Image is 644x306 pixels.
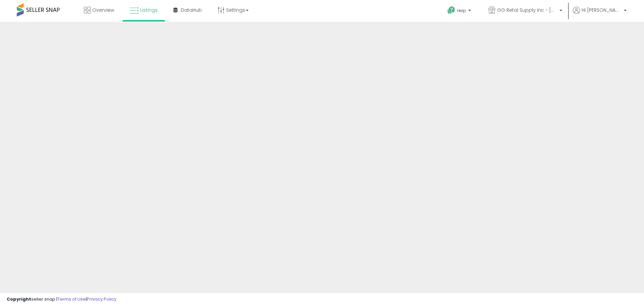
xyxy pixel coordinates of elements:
[447,6,455,14] i: Get Help
[92,7,114,13] span: Overview
[573,7,627,22] a: Hi [PERSON_NAME]
[497,7,557,13] span: GG Retal Supply Inc - [GEOGRAPHIC_DATA]
[87,296,116,302] a: Privacy Policy
[181,7,202,13] span: DataHub
[57,296,86,302] a: Terms of Use
[7,296,31,302] strong: Copyright
[7,296,116,303] div: seller snap | |
[582,7,622,13] span: Hi [PERSON_NAME]
[140,7,158,13] span: Listings
[457,8,466,13] span: Help
[442,1,478,22] a: Help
